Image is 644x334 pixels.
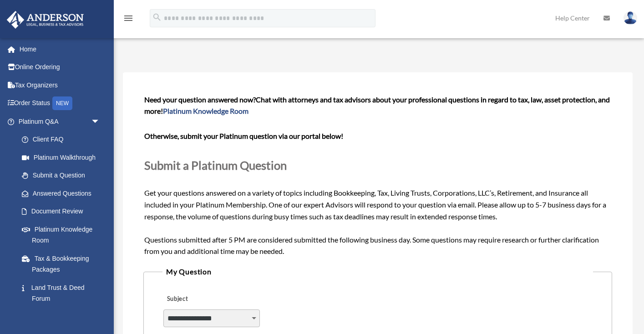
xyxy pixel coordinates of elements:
[163,293,250,305] label: Subject
[91,112,109,131] span: arrow_drop_down
[152,12,162,22] i: search
[13,249,114,278] a: Tax & Bookkeeping Packages
[13,167,109,185] a: Submit a Question
[6,112,114,131] a: Platinum Q&Aarrow_drop_down
[13,131,114,149] a: Client FAQ
[144,158,287,172] span: Submit a Platinum Question
[4,11,86,29] img: Anderson Advisors Platinum Portal
[6,40,114,58] a: Home
[6,58,114,76] a: Online Ordering
[13,202,114,221] a: Document Review
[144,95,611,256] span: Get your questions answered on a variety of topics including Bookkeeping, Tax, Living Trusts, Cor...
[13,220,114,249] a: Platinum Knowledge Room
[13,184,114,202] a: Answered Questions
[144,95,610,116] span: Chat with attorneys and tax advisors about your professional questions in regard to tax, law, ass...
[144,95,256,104] span: Need your question answered now?
[624,11,637,25] img: User Pic
[6,76,114,94] a: Tax Organizers
[162,265,593,278] legend: My Question
[123,13,134,24] i: menu
[144,132,343,140] b: Otherwise, submit your Platinum question via our portal below!
[13,278,114,308] a: Land Trust & Deed Forum
[123,16,134,24] a: menu
[13,148,114,167] a: Platinum Walkthrough
[52,96,72,110] div: NEW
[6,94,114,113] a: Order StatusNEW
[163,106,248,115] a: Platinum Knowledge Room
